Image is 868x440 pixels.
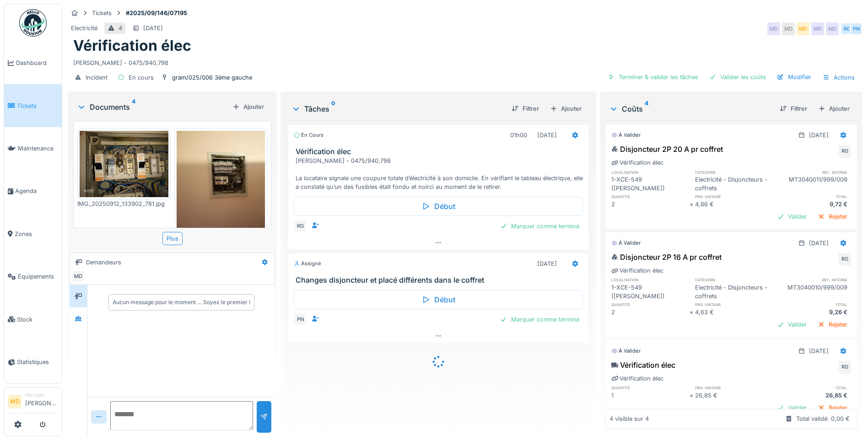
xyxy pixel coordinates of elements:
strong: #2025/09/146/07195 [122,9,191,17]
div: Tâches [291,103,504,114]
div: Demandeurs [86,258,121,267]
div: À valider [611,239,641,247]
div: Assigné [294,260,321,268]
h6: quantité [611,385,689,391]
span: Stock [17,315,58,324]
h6: total [773,385,851,391]
div: × [690,391,695,400]
img: 58v5cm44t8u48lwiqafdpy8b7ai2 [80,131,168,197]
div: 26,85 € [773,391,851,400]
div: Marquer comme terminé [496,313,583,326]
div: 1-XCE-549 ([PERSON_NAME]) [611,283,689,300]
span: Statistiques [17,358,58,366]
div: [DATE] [143,24,163,32]
div: 4 [119,24,122,32]
div: Electricité [71,24,97,32]
img: Badge_color-CXgf-gQk.svg [19,9,47,37]
div: Vérification élec [611,158,663,167]
span: Maintenance [18,144,58,153]
div: Rejeter [814,318,851,331]
div: Ajouter [229,101,268,113]
div: 2 [611,308,689,317]
h6: localisation [611,277,689,283]
sup: 4 [645,103,648,114]
div: Total validé: 0,00 € [796,415,850,424]
div: Aucun message pour le moment … Soyez le premier ! [113,298,250,306]
div: MD [782,22,795,35]
a: Équipements [4,255,62,298]
h6: catégorie [695,169,773,175]
div: 4 visible sur 4 [609,415,649,424]
h6: prix unitaire [695,385,773,391]
div: [PERSON_NAME] - 0475/940,798 La locataire signale une coupure totale d’électricité à son domicile... [296,156,585,192]
h6: quantité [611,301,689,307]
h1: Vérification élec [73,37,191,54]
div: Terminer & valider les tâches [604,71,702,83]
div: Valider les coûts [706,71,770,83]
h3: Vérification élec [296,147,585,156]
h6: ref. interne [773,277,851,283]
div: Tickets [92,9,112,17]
div: MT3040010/999/009 [773,283,851,300]
h6: total [773,193,851,199]
div: Valider [773,318,810,331]
sup: 0 [331,103,335,114]
a: Tickets [4,84,62,127]
a: Dashboard [4,42,62,84]
h6: quantité [611,193,689,199]
div: Vérification élec [611,374,663,383]
div: IMG_20250912_133902_781.jpg [77,199,171,208]
div: 01h00 [510,131,527,140]
div: RG [838,361,851,374]
div: Vérification élec [611,266,663,275]
div: Electricité - Disjoncteurs - coffrets [695,175,773,193]
div: [DATE] [809,131,829,140]
a: Stock [4,298,62,340]
div: 26,85 € [695,391,773,400]
div: MD [72,270,85,283]
div: Coûts [609,103,772,114]
div: MT3040011/999/009 [773,175,851,193]
div: Modifier [773,71,815,83]
a: Statistiques [4,341,62,383]
div: 9,26 € [773,308,851,317]
div: Valider [773,210,810,223]
div: [DATE] [537,131,557,140]
h3: Changes disjoncteur et placé différents dans le coffret [296,276,585,284]
div: 4,63 € [695,308,773,317]
div: 4,86 € [695,200,773,209]
div: [DATE] [809,239,829,247]
div: 2 [611,200,689,209]
div: MD [797,22,809,35]
div: Documents [77,102,229,113]
div: Marquer comme terminé [496,220,583,232]
span: Dashboard [16,59,58,67]
div: Ajouter [546,102,585,115]
div: PN [294,313,307,326]
div: Filtrer [776,102,811,115]
li: [PERSON_NAME] [25,392,58,411]
div: 1-XCE-549 ([PERSON_NAME]) [611,175,689,193]
h6: total [773,301,851,307]
img: gye64zujoxcdsijdhsbymzy43hy9 [177,131,265,249]
div: Actions [819,71,859,84]
div: Rejeter [814,210,851,223]
span: Tickets [17,102,58,110]
div: Filtrer [508,102,543,115]
div: En cours [129,73,154,82]
div: En cours [294,131,323,139]
div: gram/025/006 3ème gauche [172,73,252,82]
h6: catégorie [695,277,773,283]
div: × [690,308,695,317]
a: MD Manager[PERSON_NAME] [8,392,58,413]
div: Disjoncteur 2P 20 A pr coffret [611,144,723,155]
span: Agenda [15,187,58,195]
div: Valider [773,402,810,414]
div: À valider [611,347,641,355]
div: Plus [162,232,183,245]
div: Manager [25,392,58,398]
span: Zones [15,230,58,238]
div: Rejeter [814,402,851,414]
div: [DATE] [809,347,829,355]
a: Maintenance [4,127,62,170]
